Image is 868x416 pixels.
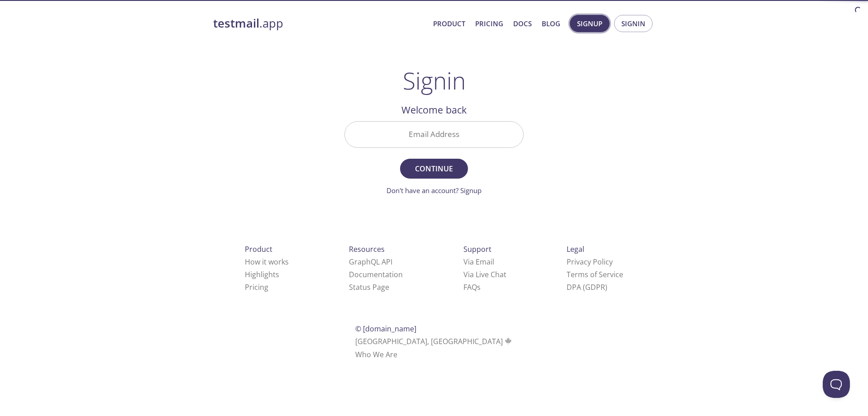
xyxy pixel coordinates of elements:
button: Signup [570,15,610,32]
a: Product [433,18,465,29]
h1: Signin [403,67,466,94]
a: How it works [245,257,289,267]
iframe: Help Scout Beacon - Open [823,371,850,398]
a: Status Page [349,282,389,292]
a: Documentation [349,269,403,279]
a: Pricing [475,18,503,29]
button: Signin [614,15,653,32]
h2: Welcome back [344,102,524,118]
a: Via Live Chat [463,269,506,279]
span: © [DOMAIN_NAME] [355,324,416,334]
a: Via Email [463,257,494,267]
span: Resources [349,244,385,254]
a: FAQ [463,282,481,292]
a: Blog [542,18,560,29]
span: Continue [410,162,458,175]
a: Privacy Policy [567,257,613,267]
strong: testmail [213,15,259,31]
a: GraphQL API [349,257,392,267]
span: Legal [567,244,584,254]
a: testmail.app [213,16,426,31]
span: Support [463,244,491,254]
a: Docs [513,18,532,29]
a: Pricing [245,282,268,292]
span: s [477,282,481,292]
span: Signin [621,18,645,29]
span: [GEOGRAPHIC_DATA], [GEOGRAPHIC_DATA] [355,336,513,346]
a: Don't have an account? Signup [386,186,482,195]
a: DPA (GDPR) [567,282,607,292]
button: Continue [400,159,468,179]
a: Terms of Service [567,269,623,279]
a: Who We Are [355,350,397,359]
a: Highlights [245,269,279,279]
span: Signup [577,18,602,29]
span: Product [245,244,272,254]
